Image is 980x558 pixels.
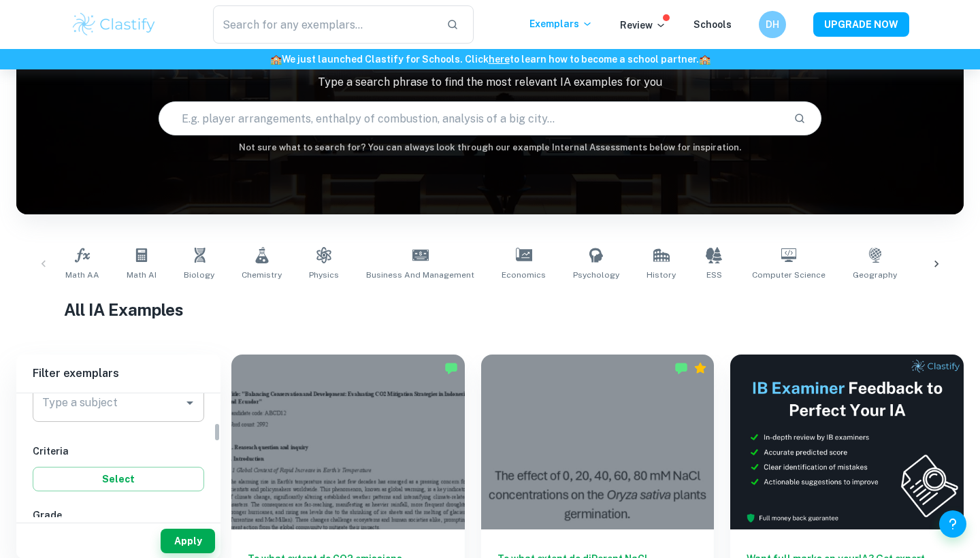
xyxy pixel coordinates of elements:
[242,269,282,281] span: Chemistry
[366,269,474,281] span: Business and Management
[752,269,826,281] span: Computer Science
[33,467,204,491] button: Select
[489,54,510,65] a: here
[813,12,909,37] button: UPGRADE NOW
[33,508,204,523] h6: Grade
[693,19,732,30] a: Schools
[127,269,157,281] span: Math AI
[706,269,722,281] span: ESS
[788,107,811,130] button: Search
[161,529,215,553] button: Apply
[71,11,157,38] img: Clastify logo
[270,54,282,65] span: 🏫
[3,52,977,67] h6: We just launched Clastify for Schools. Click to learn how to become a school partner.
[620,18,666,33] p: Review
[939,510,966,538] button: Help and Feedback
[16,355,220,393] h6: Filter exemplars
[730,355,964,529] img: Thumbnail
[502,269,546,281] span: Economics
[16,74,964,91] p: Type a search phrase to find the most relevant IA examples for you
[853,269,897,281] span: Geography
[16,141,964,154] h6: Not sure what to search for? You can always look through our example Internal Assessments below f...
[759,11,786,38] button: DH
[529,16,593,31] p: Exemplars
[159,99,783,137] input: E.g. player arrangements, enthalpy of combustion, analysis of a big city...
[444,361,458,375] img: Marked
[699,54,710,65] span: 🏫
[674,361,688,375] img: Marked
[647,269,676,281] span: History
[309,269,339,281] span: Physics
[573,269,619,281] span: Psychology
[765,17,781,32] h6: DH
[180,393,199,412] button: Open
[64,297,917,322] h1: All IA Examples
[693,361,707,375] div: Premium
[65,269,99,281] span: Math AA
[184,269,214,281] span: Biology
[213,5,436,44] input: Search for any exemplars...
[33,444,204,459] h6: Criteria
